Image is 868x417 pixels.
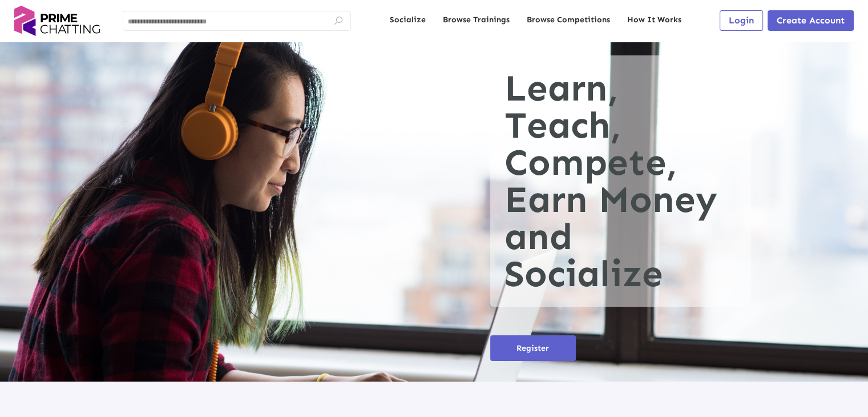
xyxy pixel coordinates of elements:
button: Register [490,335,576,361]
img: logo [14,6,100,36]
button: Create Account [768,10,854,31]
a: Browse Trainings [443,14,510,26]
h1: Learn, Teach, Compete, Earn Money and Socialize [490,55,751,307]
a: Socialize [390,14,426,26]
span: Register [516,343,549,353]
a: How It Works [627,14,681,26]
a: Browse Competitions [527,14,610,26]
button: Login [720,10,763,31]
span: Create Account [777,15,845,26]
span: Login [729,15,754,26]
